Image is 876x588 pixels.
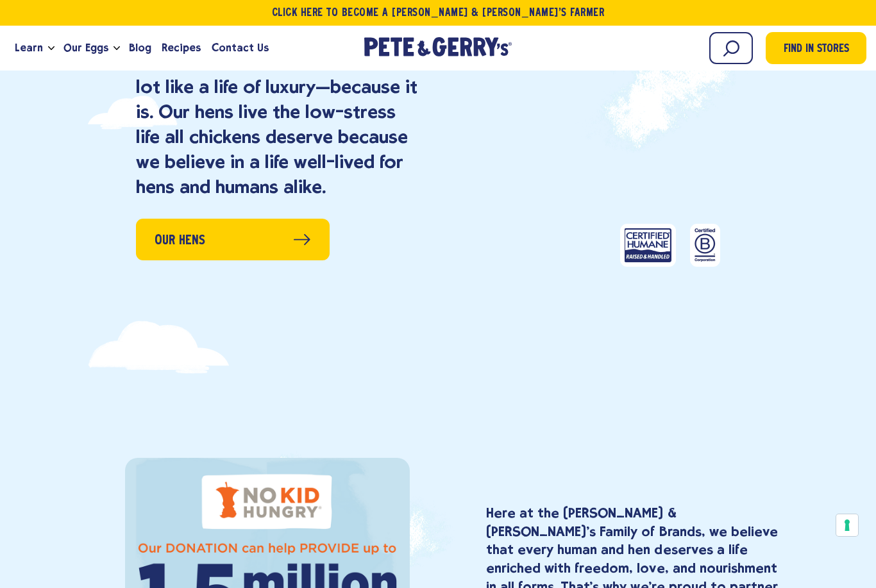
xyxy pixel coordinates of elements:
[124,31,156,65] a: Blog
[63,40,108,56] span: Our Eggs
[206,31,274,65] a: Contact Us
[15,40,43,56] span: Learn
[136,219,330,260] a: Our Hens
[766,32,866,64] a: Find in Stores
[836,514,858,536] button: Your consent preferences for tracking technologies
[162,40,201,56] span: Recipes
[129,40,151,56] span: Blog
[155,231,205,251] span: Our Hens
[212,40,269,56] span: Contact Us
[709,32,753,64] input: Search
[58,31,114,65] a: Our Eggs
[784,41,849,58] span: Find in Stores
[10,31,48,65] a: Learn
[48,46,55,51] button: Open the dropdown menu for Learn
[156,31,206,65] a: Recipes
[114,46,120,51] button: Open the dropdown menu for Our Eggs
